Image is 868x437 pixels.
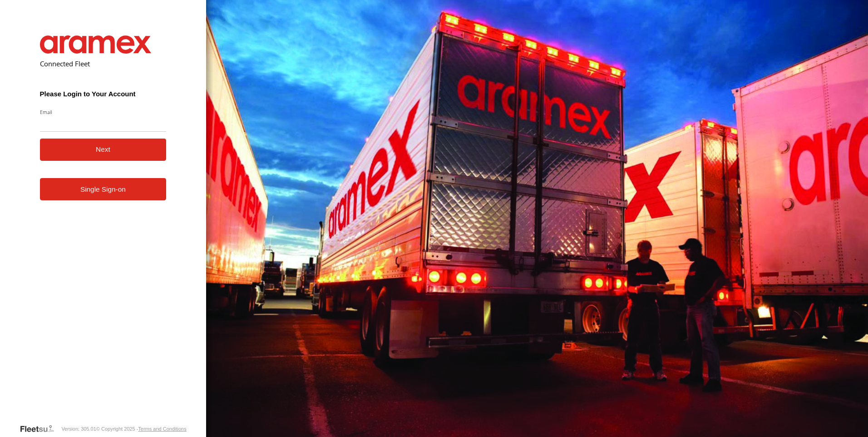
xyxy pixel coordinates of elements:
a: Visit our Website [20,424,61,433]
label: Email [40,109,167,115]
div: © Copyright 2025 - [96,426,187,432]
a: Terms and Conditions [138,426,186,432]
img: Aramex [40,35,152,54]
h2: Connected Fleet [40,59,167,68]
div: Version: 305.01 [61,426,96,432]
button: Next [40,139,167,161]
a: Single Sign-on [40,178,167,200]
h3: Please Login to Your Account [40,90,167,98]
